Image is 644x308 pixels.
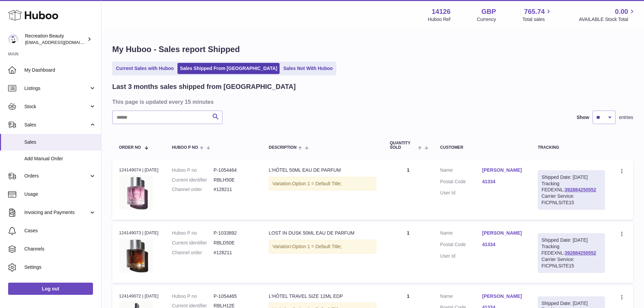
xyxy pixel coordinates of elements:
[269,240,376,254] div: Variation:
[577,114,589,121] label: Show
[269,293,376,300] div: L'HÔTEL TRAVEL SIZE 12ML EDP
[214,177,255,183] dd: RBLH50E
[24,191,96,197] span: Usage
[522,16,552,23] span: Total sales
[214,167,255,173] dd: P-1054464
[172,177,214,183] dt: Current identifier
[482,230,524,236] a: [PERSON_NAME]
[524,7,545,16] span: 765.74
[269,230,376,236] div: LOST IN DUSK 50ML EAU DE PARFUM
[214,293,255,300] dd: P-1054465
[477,16,496,23] div: Currency
[542,174,601,181] div: Shipped Date: [DATE]
[542,237,601,243] div: Shipped Date: [DATE]
[390,141,416,150] span: Quantity Sold
[214,250,255,256] dd: #128211
[440,190,482,196] dt: User Id
[114,63,176,74] a: Current Sales with Huboo
[292,181,342,186] span: Option 1 = Default Title;
[522,7,552,23] a: 765.74 Total sales
[112,82,296,91] h2: Last 3 months sales shipped from [GEOGRAPHIC_DATA]
[269,167,376,173] div: L'HÔTEL 50ML EAU DE PARFUM
[172,186,214,193] dt: Channel order
[8,283,93,295] a: Log out
[579,16,636,23] span: AVAILABLE Stock Total
[119,145,141,150] span: Order No
[8,34,18,44] img: internalAdmin-14126@internal.huboo.com
[565,187,596,192] a: 392884250552
[24,67,96,73] span: My Dashboard
[440,293,482,301] dt: Name
[172,240,214,246] dt: Current identifier
[24,228,96,234] span: Cases
[615,7,628,16] span: 0.00
[292,244,342,249] span: Option 1 = Default Title;
[482,241,524,248] a: 41334
[112,98,631,105] h3: This page is updated every 15 minutes
[25,33,86,46] div: Recreation Beauty
[24,85,89,92] span: Listings
[24,156,96,162] span: Add Manual Order
[542,256,601,269] div: Carrier Service: FICPNLSITE15
[538,145,605,150] div: Tracking
[482,293,524,300] a: [PERSON_NAME]
[172,145,198,150] span: Huboo P no
[440,167,482,175] dt: Name
[177,63,280,74] a: Sales Shipped From [GEOGRAPHIC_DATA]
[481,7,496,16] strong: GBP
[214,230,255,236] dd: P-1033892
[565,250,596,256] a: 392884250552
[440,253,482,259] dt: User Id
[119,230,159,236] div: 124149073 | [DATE]
[172,230,214,236] dt: Huboo P no
[119,175,153,210] img: L_Hotel50mlEDP_fb8cbf51-0a96-4018-bf74-25b031e99fa4.jpg
[24,139,96,145] span: Sales
[269,177,376,191] div: Variation:
[25,40,99,45] span: [EMAIL_ADDRESS][DOMAIN_NAME]
[24,209,89,216] span: Invoicing and Payments
[440,230,482,238] dt: Name
[24,173,89,179] span: Orders
[119,293,159,299] div: 124149072 | [DATE]
[482,167,524,173] a: [PERSON_NAME]
[538,170,605,210] div: Tracking FEDEXNL:
[24,122,89,128] span: Sales
[24,103,89,110] span: Stock
[579,7,636,23] a: 0.00 AVAILABLE Stock Total
[542,193,601,206] div: Carrier Service: FICPNLSITE15
[440,241,482,250] dt: Postal Code
[172,167,214,173] dt: Huboo P no
[172,293,214,300] dt: Huboo P no
[269,145,296,150] span: Description
[542,300,601,307] div: Shipped Date: [DATE]
[538,233,605,273] div: Tracking FEDEXNL:
[214,186,255,193] dd: #128211
[440,145,524,150] div: Customer
[432,7,451,16] strong: 14126
[482,179,524,185] a: 41334
[281,63,335,74] a: Sales Not With Huboo
[112,44,633,55] h1: My Huboo - Sales report Shipped
[119,167,159,173] div: 124149074 | [DATE]
[383,223,433,283] td: 1
[24,264,96,270] span: Settings
[619,114,633,121] span: entries
[440,179,482,187] dt: Postal Code
[172,250,214,256] dt: Channel order
[119,238,153,273] img: LostInDusk50ml.jpg
[214,240,255,246] dd: RBLD50E
[428,16,451,23] div: Huboo Ref
[383,160,433,220] td: 1
[24,246,96,252] span: Channels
